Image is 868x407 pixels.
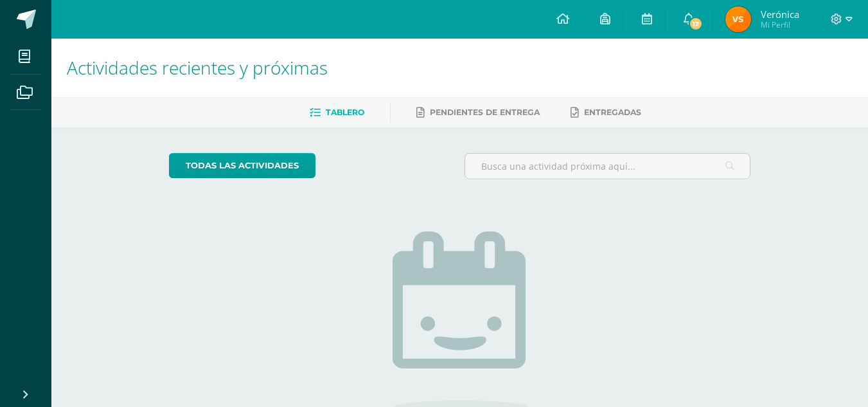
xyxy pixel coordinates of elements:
[430,107,540,117] span: Pendientes de entrega
[584,107,641,117] span: Entregadas
[465,154,750,179] input: Busca una actividad próxima aquí...
[725,6,751,32] img: 2cf94fa57ebd1aa74ea324be0f8bd2ee.png
[326,107,364,117] span: Tablero
[761,8,799,21] span: Verónica
[761,19,799,30] span: Mi Perfil
[67,55,328,80] span: Actividades recientes y próximas
[310,102,364,123] a: Tablero
[689,17,703,31] span: 12
[571,102,641,123] a: Entregadas
[416,102,540,123] a: Pendientes de entrega
[169,153,315,178] a: todas las Actividades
